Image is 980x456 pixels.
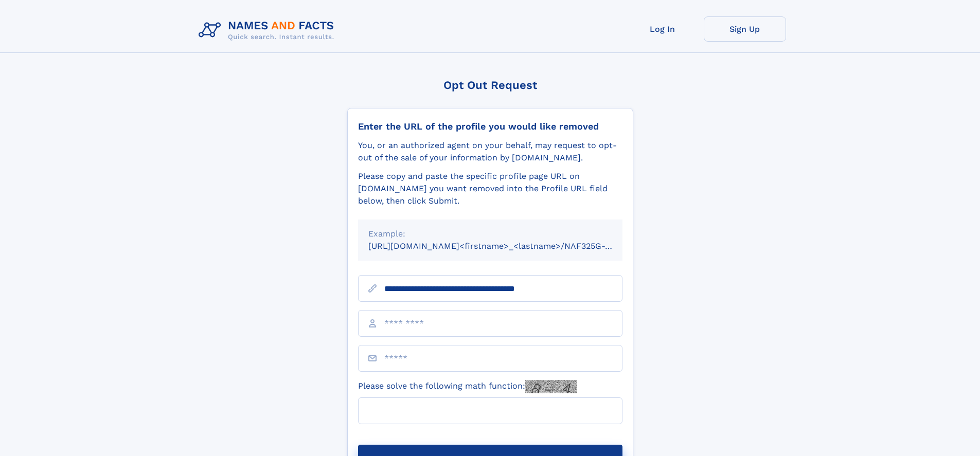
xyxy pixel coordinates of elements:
a: Log In [621,16,704,42]
a: Sign Up [704,16,786,42]
div: Enter the URL of the profile you would like removed [358,121,622,132]
div: Opt Out Request [347,79,633,92]
small: [URL][DOMAIN_NAME]<firstname>_<lastname>/NAF325G-xxxxxxxx [368,241,642,251]
div: Example: [368,228,612,240]
img: Logo Names and Facts [194,16,343,44]
label: Please solve the following math function: [358,380,577,393]
div: Please copy and paste the specific profile page URL on [DOMAIN_NAME] you want removed into the Pr... [358,170,622,207]
div: You, or an authorized agent on your behalf, may request to opt-out of the sale of your informatio... [358,139,622,164]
